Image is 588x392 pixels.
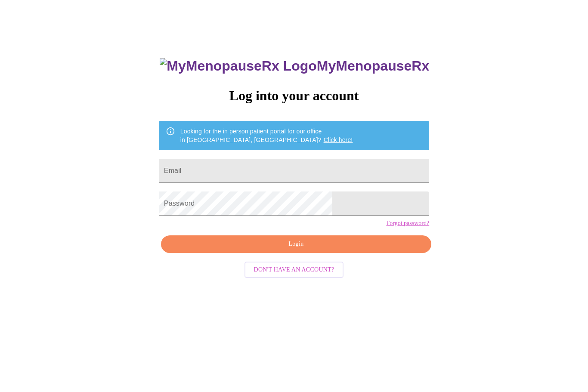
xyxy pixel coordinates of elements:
[161,236,431,253] button: Login
[160,59,429,74] h3: MyMenopauseRx
[159,88,429,104] h3: Log into your account
[324,137,353,144] a: Click here!
[180,124,353,148] div: Looking for the in person patient portal for our office in [GEOGRAPHIC_DATA], [GEOGRAPHIC_DATA]?
[171,239,421,250] span: Login
[242,266,346,273] a: Don't have an account?
[160,59,316,74] img: MyMenopauseRx Logo
[244,262,344,279] button: Don't have an account?
[386,220,429,227] a: Forgot password?
[254,265,334,276] span: Don't have an account?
